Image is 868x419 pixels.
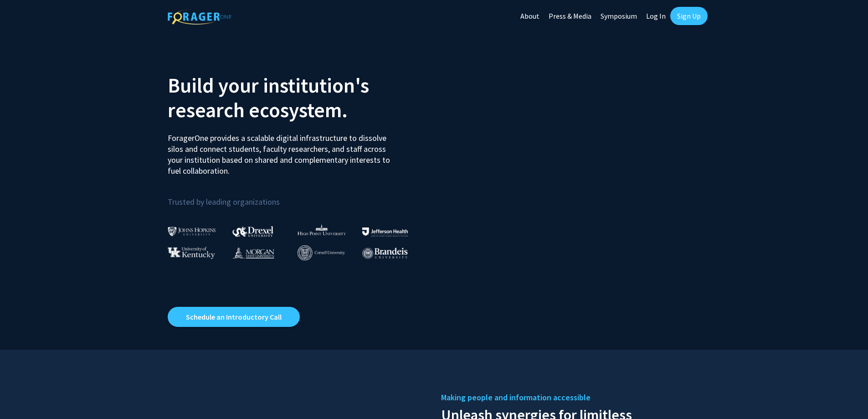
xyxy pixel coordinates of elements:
p: ForagerOne provides a scalable digital infrastructure to dissolve silos and connect students, fac... [168,126,396,176]
img: ForagerOne Logo [168,9,231,25]
h2: Build your institution's research ecosystem. [168,73,427,122]
p: Trusted by leading organizations [168,184,427,209]
img: Cornell University [298,245,345,260]
img: Drexel University [232,226,273,237]
img: Thomas Jefferson University [362,228,408,236]
a: Opens in a new tab [168,307,300,327]
img: Brandeis University [362,248,408,259]
h5: Making people and information accessible [441,391,701,404]
a: Sign Up [670,7,708,25]
img: Morgan State University [232,247,274,259]
img: High Point University [298,224,346,235]
img: University of Kentucky [168,247,215,259]
img: Johns Hopkins University [168,227,216,236]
